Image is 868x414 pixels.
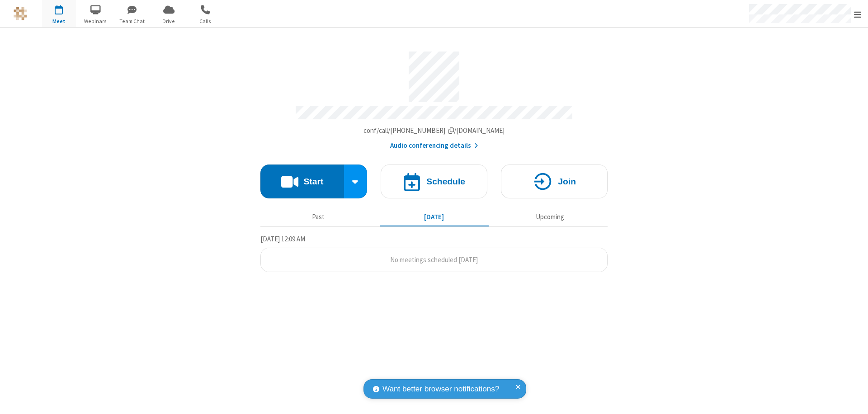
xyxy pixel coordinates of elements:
[264,208,373,226] button: Past
[363,126,505,136] button: Copy my meeting room linkCopy my meeting room link
[115,17,149,25] span: Team Chat
[558,177,576,186] h4: Join
[79,17,113,25] span: Webinars
[42,17,76,25] span: Meet
[380,208,489,226] button: [DATE]
[495,208,604,226] button: Upcoming
[426,177,465,186] h4: Schedule
[382,383,499,395] span: Want better browser notifications?
[189,17,222,25] span: Calls
[152,17,186,25] span: Drive
[390,141,478,151] button: Audio conferencing details
[260,45,608,151] section: Account details
[381,165,487,198] button: Schedule
[14,7,27,20] img: QA Selenium DO NOT DELETE OR CHANGE
[390,255,478,264] span: No meetings scheduled [DATE]
[344,165,368,198] div: Start conference options
[303,177,323,186] h4: Start
[260,165,344,198] button: Start
[363,126,505,135] span: Copy my meeting room link
[260,235,305,243] span: [DATE] 12:09 AM
[260,234,608,273] section: Today's Meetings
[501,165,608,198] button: Join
